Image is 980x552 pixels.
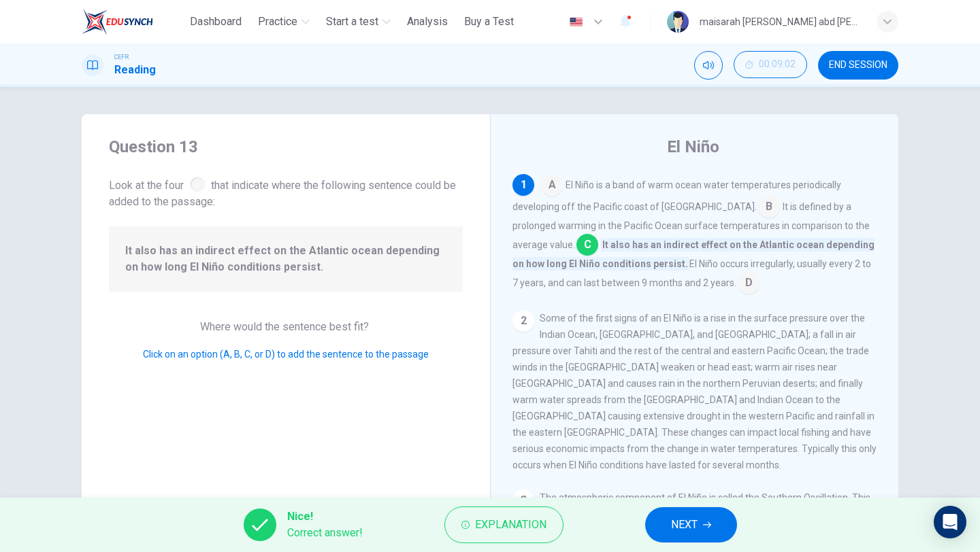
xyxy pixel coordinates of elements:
[829,60,887,71] span: END SESSION
[321,10,396,34] button: Start a test
[645,507,737,542] button: NEXT
[125,243,446,275] span: It also has an indirect effect on the Atlantic ocean depending on how long El Niño conditions per...
[190,14,242,30] span: Dashboard
[82,8,153,35] img: ELTC logo
[82,8,184,35] a: ELTC logo
[734,51,807,78] button: 00:09:02
[512,201,870,250] span: It is defined by a prolonged warming in the Pacific Ocean surface temperatures in comparison to t...
[512,179,841,212] span: El Niño is a band of warm ocean water temperatures periodically developing off the Pacific coast ...
[667,11,689,33] img: Profile picture
[512,238,875,271] span: It also has an indirect effect on the Atlantic ocean depending on how long El Niño conditions per...
[694,51,723,80] div: Mute
[758,196,780,218] span: B
[512,313,877,470] span: Some of the first signs of an El Niño is a rise in the surface pressure over the Indian Ocean, [G...
[512,489,534,511] div: 3
[143,349,429,360] span: Click on an option (A, B, C, or D) to add the sentence to the passage
[326,14,378,30] span: Start a test
[258,14,297,30] span: Practice
[200,320,372,333] span: Where would the sentence best fit?
[287,508,363,525] span: Nice!
[252,10,315,34] button: Practice
[512,174,534,196] div: 1
[109,136,463,158] h4: Question 13
[512,310,534,332] div: 2
[287,525,363,541] span: Correct answer!
[667,136,719,158] h4: El Niño
[541,174,563,196] span: A
[576,234,598,256] span: C
[700,14,860,30] div: maisarah [PERSON_NAME] abd [PERSON_NAME]
[114,52,129,62] span: CEFR
[464,14,514,30] span: Buy a Test
[738,272,759,294] span: D
[512,258,871,288] span: El Niño occurs irregularly, usually every 2 to 7 years, and can last between 9 months and 2 years.
[475,515,546,534] span: Explanation
[818,51,898,80] button: END SESSION
[759,59,796,70] span: 00:09:02
[109,174,463,210] span: Look at the four that indicate where the following sentence could be added to the passage:
[568,17,585,27] img: en
[114,62,156,78] h1: Reading
[184,10,247,34] button: Dashboard
[402,10,453,34] button: Analysis
[934,506,966,538] div: Open Intercom Messenger
[407,14,448,30] span: Analysis
[734,51,807,80] div: Hide
[459,10,519,34] button: Buy a Test
[444,506,563,543] button: Explanation
[671,515,698,534] span: NEXT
